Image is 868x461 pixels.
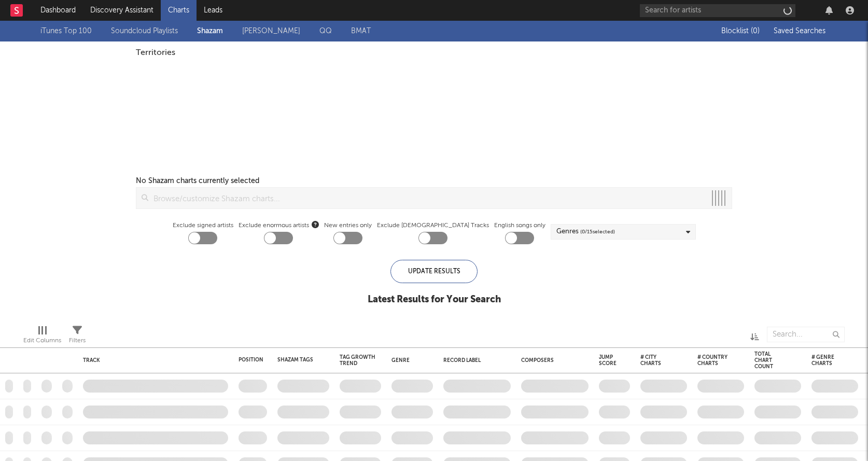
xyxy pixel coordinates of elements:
[340,354,376,367] div: Tag Growth Trend
[242,25,300,37] a: [PERSON_NAME]
[640,354,671,367] div: # City Charts
[351,25,371,37] a: BMAT
[324,219,372,232] label: New entries only
[136,47,732,59] div: Territories
[368,294,501,306] div: Latest Results for Your Search
[239,219,319,232] span: Exclude enormous artists
[136,175,259,187] div: No Shazam charts currently selected
[390,260,478,283] div: Update Results
[811,354,843,367] div: # Genre Charts
[23,334,61,347] div: Edit Columns
[771,27,828,35] button: Saved Searches
[40,25,92,37] a: iTunes Top 100
[391,357,428,364] div: Genre
[754,351,786,370] div: Total Chart Count
[767,327,845,342] input: Search...
[148,188,706,208] input: Browse/customize Shazam charts...
[494,219,545,232] label: English songs only
[69,322,86,352] div: Filters
[640,4,795,17] input: Search for artists
[774,27,828,35] span: Saved Searches
[697,354,729,367] div: # Country Charts
[312,219,319,229] button: Exclude enormous artists
[443,357,506,364] div: Record Label
[239,357,263,363] div: Position
[521,357,583,364] div: Composers
[319,25,332,37] a: QQ
[377,219,489,232] label: Exclude [DEMOGRAPHIC_DATA] Tracks
[277,357,314,363] div: Shazam Tags
[580,226,615,238] span: ( 0 / 15 selected)
[173,219,233,232] label: Exclude signed artists
[23,322,61,352] div: Edit Columns
[83,357,223,364] div: Track
[111,25,178,37] a: Soundcloud Playlists
[721,27,760,35] span: Blocklist
[69,334,86,347] div: Filters
[751,27,760,35] span: ( 0 )
[556,226,615,238] div: Genres
[599,354,617,367] div: Jump Score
